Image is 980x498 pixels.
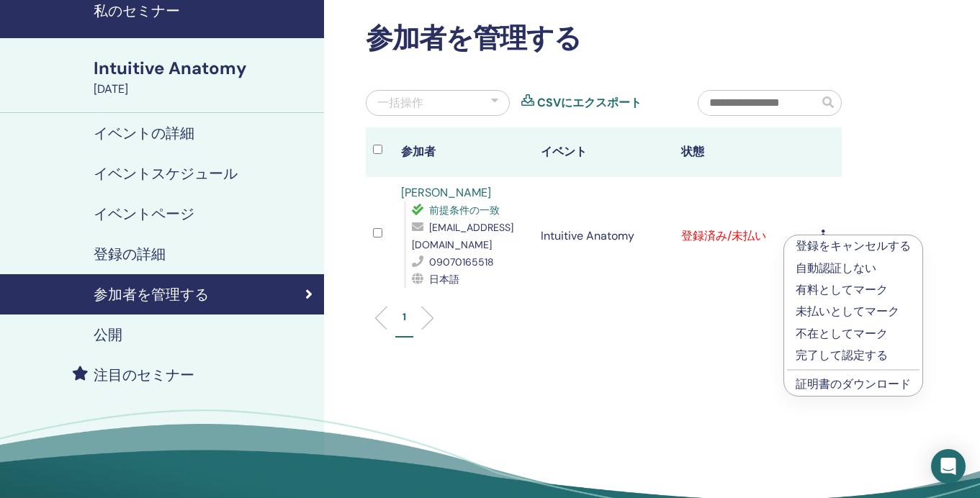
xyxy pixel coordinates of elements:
[429,255,494,268] span: 09070165518
[796,281,911,299] p: 有料としてマーク
[796,260,911,277] p: 自動認証しない
[94,2,315,19] h4: 私のセミナー
[94,205,194,222] h4: イベントページ
[394,127,534,177] th: 参加者
[429,273,459,286] span: 日本語
[796,347,911,364] p: 完了して認定する
[94,245,166,263] h4: 登録の詳細
[85,56,324,98] a: Intuitive Anatomy[DATE]
[366,22,842,55] h2: 参加者を管理する
[403,309,406,325] p: 1
[94,366,194,384] h4: 注目のセミナー
[537,94,642,112] a: CSVにエクスポート
[674,127,814,177] th: 状態
[429,204,500,217] span: 前提条件の一致
[377,94,423,112] div: 一括操作
[796,325,911,343] p: 不在としてマーク
[412,221,513,251] span: [EMAIL_ADDRESS][DOMAIN_NAME]
[534,177,674,295] td: Intuitive Anatomy
[94,286,209,303] h4: 参加者を管理する
[796,376,911,391] a: 証明書のダウンロード
[94,56,315,81] div: Intuitive Anatomy
[94,81,315,98] div: [DATE]
[401,185,491,200] a: [PERSON_NAME]
[796,303,911,320] p: 未払いとしてマーク
[931,449,966,484] div: Open Intercom Messenger
[94,124,194,142] h4: イベントの詳細
[534,127,674,177] th: イベント
[94,165,238,182] h4: イベントスケジュール
[94,326,122,343] h4: 公開
[796,237,911,255] p: 登録をキャンセルする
